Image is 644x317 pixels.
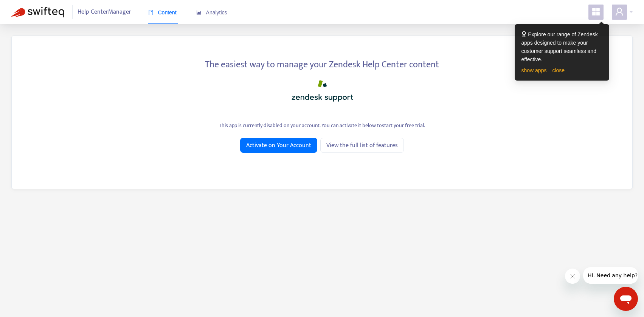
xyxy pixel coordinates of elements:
span: Analytics [196,9,227,16]
span: appstore [591,7,601,16]
a: close [552,67,565,73]
iframe: Message from company [583,267,638,284]
a: show apps [521,67,547,73]
span: area-chart [196,10,202,15]
span: Content [148,9,177,16]
img: Swifteq [11,7,64,17]
img: zendesk_support_logo.png [284,77,360,104]
iframe: Close message [565,269,580,284]
span: Help Center Manager [78,5,131,19]
div: The easiest way to manage your Zendesk Help Center content [23,55,621,71]
iframe: Button to launch messaging window [614,287,638,311]
span: book [148,10,154,15]
div: Explore our range of Zendesk apps designed to make your customer support seamless and effective. [521,30,602,64]
button: Activate on Your Account [240,138,317,153]
span: View the full list of features [326,141,398,150]
span: Activate on Your Account [246,141,311,150]
span: user [615,7,624,16]
a: View the full list of features [320,138,404,153]
div: This app is currently disabled on your account. You can activate it below to start your free trial . [23,121,621,129]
